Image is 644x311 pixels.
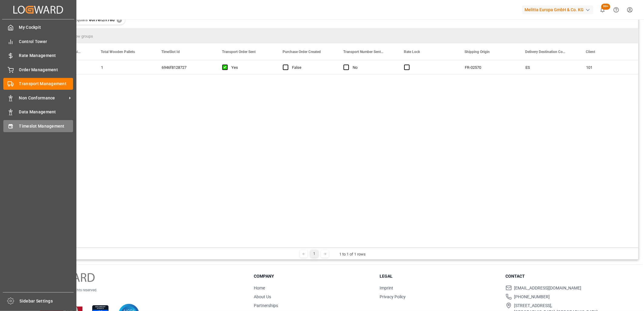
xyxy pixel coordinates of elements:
span: [PHONE_NUMBER] [514,294,550,300]
span: TimeSlot Id [161,50,180,54]
span: Data Management [19,109,73,115]
a: Home [254,286,265,290]
div: False [292,61,329,75]
div: Yes [231,61,268,75]
button: Help Center [609,3,623,17]
a: Timeslot Management [3,120,73,132]
div: 1 [94,60,154,74]
a: Imprint [380,286,393,290]
p: Version 1.1.132 [40,293,239,298]
div: 101 [579,60,639,74]
button: show 100 new notifications [596,3,609,17]
span: Shipping Origin [465,50,490,54]
div: ✕ [117,18,122,23]
a: About Us [254,294,271,299]
span: Rate Lock [404,50,420,54]
p: © 2025 Logward. All rights reserved. [40,287,239,293]
a: My Cockpit [3,22,73,33]
span: Equals [75,17,88,22]
span: Non Conformance [19,95,67,101]
span: 99+ [601,4,610,10]
a: Control Tower [3,35,73,47]
a: Order Management [3,64,73,75]
span: Transport Order Sent [222,50,256,54]
div: 1 to 1 of 1 rows [339,251,366,257]
a: Data Management [3,106,73,118]
span: Sidebar Settings [20,298,74,304]
span: Control Tower [19,38,73,45]
a: Partnerships [254,303,278,308]
div: Melitta Europa GmbH & Co. KG [522,5,593,14]
div: 6946f8128727 [154,60,215,74]
span: Transport Number Sent SAP [343,50,384,54]
a: Privacy Policy [380,294,406,299]
div: FR-02570 [458,60,518,74]
span: Transport Management [19,81,73,87]
span: Total Wooden Pallets [101,50,135,54]
button: Melitta Europa GmbH & Co. KG [522,4,596,15]
span: Timeslot Management [19,123,73,129]
h3: Contact [506,273,624,279]
div: 1 [310,250,318,258]
div: ES [518,60,579,74]
a: Transport Management [3,78,73,90]
span: [EMAIL_ADDRESS][DOMAIN_NAME] [514,285,582,291]
span: Order Management [19,67,73,73]
span: Client [586,50,595,54]
div: No [353,61,390,75]
span: Rate Management [19,52,73,59]
h3: Company [254,273,372,279]
span: My Cockpit [19,24,73,31]
a: Rate Management [3,50,73,62]
span: Delivery Destination Country [525,50,566,54]
h3: Legal [380,273,498,279]
span: Purchase Order Created [283,50,321,54]
span: e0f7ef2ff78d [89,17,115,22]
